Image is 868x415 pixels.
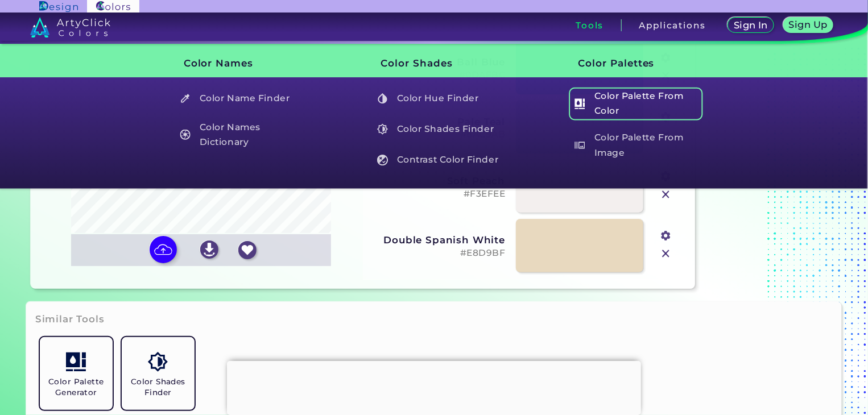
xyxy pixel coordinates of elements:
[150,236,177,263] img: icon picture
[377,124,388,135] img: icon_color_shades_white.svg
[372,88,506,109] h5: Color Hue Finder
[786,18,830,32] a: Sign Up
[173,118,309,151] a: Color Names Dictionary
[569,129,702,161] h5: Color Palette From Image
[569,88,702,120] h5: Color Palette From Color
[175,118,308,151] h5: Color Names Dictionary
[730,18,772,32] a: Sign In
[639,21,706,30] h3: Applications
[372,149,506,171] h5: Contrast Color Finder
[568,88,704,120] a: Color Palette From Color
[238,241,257,259] img: icon_favourite_white.svg
[44,376,108,398] h5: Color Palette Generator
[568,129,704,161] a: Color Palette From Image
[39,1,77,12] img: ArtyClick Design logo
[200,240,218,259] img: icon_download_white.svg
[66,352,86,372] img: icon_col_pal_col.svg
[35,313,105,326] h3: Similar Tools
[371,234,505,246] h3: Double Spanish White
[371,189,505,200] h5: #F3EFEE
[164,49,309,78] h3: Color Names
[30,17,110,38] img: logo_artyclick_colors_white.svg
[377,155,388,165] img: icon_color_contrast_white.svg
[377,93,388,104] img: icon_color_hue_white.svg
[371,248,505,259] h5: #E8D9BF
[659,246,673,261] img: icon_close.svg
[173,88,309,109] a: Color Name Finder
[180,129,191,140] img: icon_color_names_dictionary_white.svg
[791,20,826,29] h5: Sign Up
[574,140,585,151] img: icon_palette_from_image_white.svg
[371,118,506,140] a: Color Shades Finder
[362,49,507,78] h3: Color Shades
[735,21,766,30] h5: Sign In
[371,149,506,171] a: Contrast Color Finder
[180,93,191,104] img: icon_color_name_finder_white.svg
[117,333,199,414] a: Color Shades Finder
[227,361,641,412] iframe: Advertisement
[35,333,117,414] a: Color Palette Generator
[372,118,506,140] h5: Color Shades Finder
[371,88,506,109] a: Color Hue Finder
[576,21,604,30] h3: Tools
[148,352,168,372] img: icon_color_shades.svg
[175,88,308,109] h5: Color Name Finder
[574,98,585,109] img: icon_col_pal_col_white.svg
[659,187,673,202] img: icon_close.svg
[559,49,704,78] h3: Color Palettes
[126,376,190,398] h5: Color Shades Finder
